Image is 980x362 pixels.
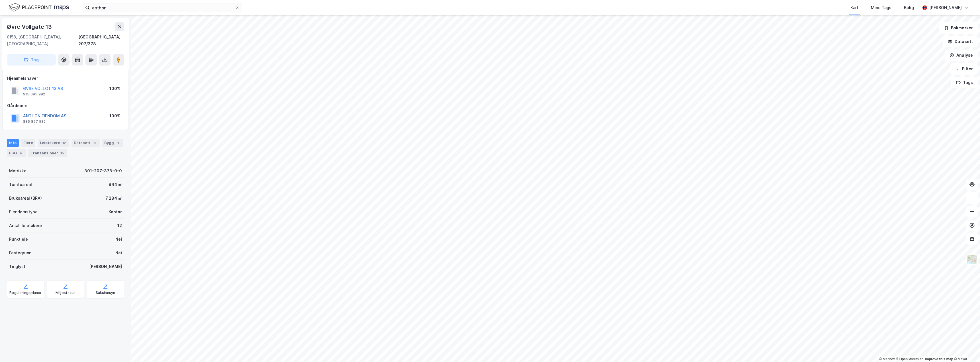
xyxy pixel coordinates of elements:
a: Improve this map [925,357,953,361]
div: 100% [109,85,121,92]
div: Leietakere [38,139,69,147]
input: Søk på adresse, matrikkel, gårdeiere, leietakere eller personer [90,3,235,12]
div: [GEOGRAPHIC_DATA], 207/378 [78,34,124,47]
div: Eiere [21,139,35,147]
div: Øvre Vollgate 13 [7,22,53,31]
button: Datasett [943,36,978,47]
button: Analyse [945,50,978,61]
div: Kart [850,4,858,11]
div: 885 857 582 [23,119,46,124]
div: Transaksjoner [28,149,67,157]
div: Hjemmelshaver [7,75,124,82]
div: 4 [18,150,24,156]
div: 8 [92,140,97,146]
div: Nei [115,236,122,243]
iframe: Chat Widget [952,335,980,362]
button: Bokmerker [939,22,978,34]
a: Mapbox [879,357,895,361]
div: Punktleie [9,236,28,243]
div: Tomteareal [9,181,32,188]
div: Gårdeiere [7,102,124,109]
img: Z [967,254,977,265]
div: 12 [117,222,122,229]
div: Bruksareal (BRA) [9,195,42,202]
img: logo.f888ab2527a4732fd821a326f86c7f29.svg [9,3,69,13]
div: 915 095 992 [23,92,45,97]
div: 15 [59,150,65,156]
div: Kontrollprogram for chat [952,335,980,362]
button: Tag [7,54,56,66]
div: Tinglyst [9,263,25,270]
div: Info [7,139,19,147]
div: Eiendomstype [9,208,38,215]
div: 100% [109,113,121,119]
div: [PERSON_NAME] [929,4,962,11]
div: 0158, [GEOGRAPHIC_DATA], [GEOGRAPHIC_DATA] [7,34,78,47]
div: Matrikkel [9,167,28,174]
div: Nei [115,249,122,256]
div: Datasett [72,139,100,147]
div: Bolig [904,4,914,11]
a: OpenStreetMap [896,357,924,361]
div: 1 [115,140,121,146]
div: [PERSON_NAME] [89,263,122,270]
div: 7 284 ㎡ [105,195,122,202]
div: Reguleringsplaner [9,291,42,295]
button: Tags [951,77,978,88]
div: Mine Tags [871,4,891,11]
div: Miljøstatus [56,291,75,295]
div: Antall leietakere [9,222,42,229]
button: Filter [950,63,978,75]
div: 944 ㎡ [109,181,122,188]
div: Kontor [109,208,122,215]
div: Bygg [102,139,123,147]
div: ESG [7,149,26,157]
div: 301-207-378-0-0 [84,167,122,174]
div: 12 [61,140,67,146]
div: Saksinnsyn [96,291,115,295]
div: Festegrunn [9,249,31,256]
